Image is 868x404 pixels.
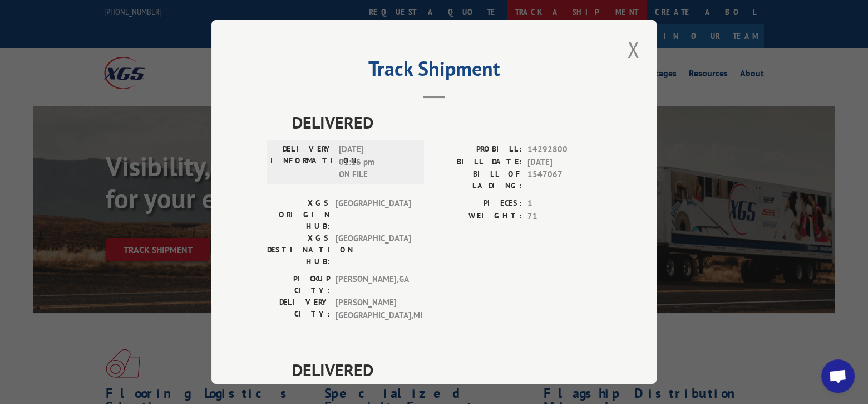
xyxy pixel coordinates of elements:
[267,296,330,322] label: DELIVERY CITY:
[624,34,643,65] button: Close modal
[339,143,414,181] span: [DATE] 01:16 pm ON FILE
[336,273,411,296] span: [PERSON_NAME] , GA
[434,143,522,156] label: PROBILL:
[434,168,522,192] label: BILL OF LADING:
[292,357,601,382] span: DELIVERED
[527,168,601,192] span: 1547067
[434,197,522,210] label: PIECES:
[270,143,333,181] label: DELIVERY INFORMATION:
[292,110,601,135] span: DELIVERED
[336,197,411,232] span: [GEOGRAPHIC_DATA]
[267,61,601,82] h2: Track Shipment
[267,197,330,232] label: XGS ORIGIN HUB:
[527,143,601,156] span: 14292800
[336,232,411,267] span: [GEOGRAPHIC_DATA]
[527,156,601,169] span: [DATE]
[527,210,601,223] span: 71
[434,210,522,223] label: WEIGHT:
[821,359,855,393] a: Open chat
[527,197,601,210] span: 1
[267,273,330,296] label: PICKUP CITY:
[336,296,411,322] span: [PERSON_NAME][GEOGRAPHIC_DATA] , MI
[267,232,330,267] label: XGS DESTINATION HUB:
[434,156,522,169] label: BILL DATE:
